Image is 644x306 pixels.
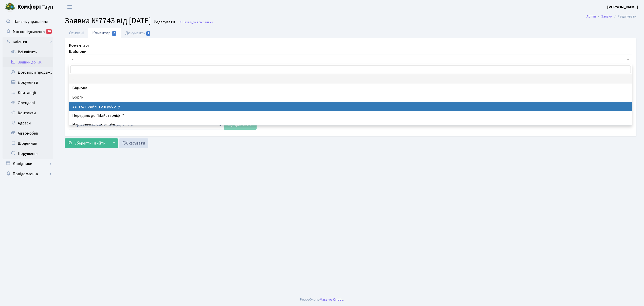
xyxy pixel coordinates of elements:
[179,20,213,25] a: Назад до всіхЗаявки
[3,138,53,149] a: Щоденник
[69,111,632,120] li: Передано до "Майстерліфт"
[17,3,42,11] b: Комфорт
[46,29,52,34] div: 36
[3,88,53,98] a: Квитанції
[3,108,53,118] a: Контакти
[112,31,116,36] span: 0
[69,49,86,55] label: Шаблони
[69,74,632,84] li: -
[69,84,632,93] li: Відмова
[3,27,53,37] a: Мої повідомлення36
[69,42,89,49] label: Коментарі
[121,28,155,38] a: Документи
[74,140,105,146] span: Зберегти і вийти
[3,57,53,67] a: Заявки до КК
[3,149,53,159] a: Порушення
[65,15,151,27] span: Заявка №7743 від [DATE]
[72,57,626,62] span: -
[3,159,53,169] a: Довідники
[69,102,632,111] li: Заявку прийнято в роботу
[607,4,638,10] a: [PERSON_NAME]
[65,138,109,148] button: Зберегти і вийти
[13,29,45,35] span: Мої повідомлення
[3,47,53,57] a: Всі клієнти
[69,55,632,64] span: -
[13,19,48,24] span: Панель управління
[3,98,53,108] a: Орендарі
[607,4,638,10] b: [PERSON_NAME]
[202,20,213,25] span: Заявки
[3,37,53,47] a: Клієнти
[3,67,53,77] a: Договори продажу
[65,28,88,38] a: Основні
[3,118,53,128] a: Адреси
[3,17,53,27] a: Панель управління
[153,20,176,25] small: Редагувати .
[3,77,53,88] a: Документи
[320,297,343,302] a: Massive Kinetic
[5,2,15,12] img: logo.png
[69,120,632,129] li: Направлено квитанцію
[586,14,596,19] a: Admin
[3,128,53,138] a: Автомобілі
[601,14,612,19] a: Заявки
[4,4,559,10] body: Rich Text Area. Press ALT-0 for help.
[17,3,53,11] span: Таун
[119,138,148,148] a: Скасувати
[579,11,644,22] nav: breadcrumb
[63,3,76,11] button: Переключити навігацію
[612,14,636,19] li: Редагувати
[300,297,344,302] div: Розроблено .
[69,93,632,102] li: Борги
[146,31,150,36] span: 1
[88,28,121,38] a: Коментарі
[3,169,53,179] a: Повідомлення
